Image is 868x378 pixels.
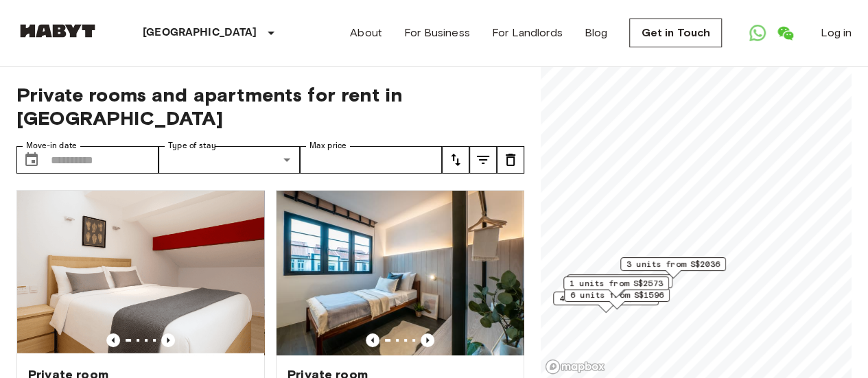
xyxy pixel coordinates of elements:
label: Max price [309,140,347,152]
span: 1 units from S$2573 [570,277,663,290]
a: About [350,25,382,41]
div: Map marker [563,276,669,298]
button: tune [442,146,469,174]
a: Get in Touch [629,19,722,47]
a: For Landlords [492,25,563,41]
a: Open WhatsApp [744,19,771,47]
button: Previous image [106,333,120,347]
div: Map marker [620,257,726,279]
button: tune [469,146,497,174]
div: Map marker [567,274,672,296]
button: tune [497,146,524,174]
span: 3 units from S$2036 [626,258,720,270]
div: Map marker [564,288,670,309]
div: Map marker [553,292,659,313]
label: Type of stay [168,140,216,152]
img: Marketing picture of unit SG-01-127-001-001 [17,191,264,355]
button: Previous image [366,333,379,347]
a: Mapbox logo [545,359,605,375]
span: 3 units from S$1480 [573,275,666,287]
label: Move-in date [26,140,77,152]
a: Log in [821,25,852,41]
p: [GEOGRAPHIC_DATA] [143,25,257,41]
button: Choose date [18,146,45,174]
a: For Business [404,25,470,41]
img: Habyt [16,24,99,38]
span: Private rooms and apartments for rent in [GEOGRAPHIC_DATA] [16,83,524,130]
a: Open WeChat [771,19,799,47]
a: Blog [585,25,608,41]
button: Previous image [421,333,434,347]
img: Marketing picture of unit SG-01-027-006-02 [277,191,524,355]
button: Previous image [161,333,175,347]
span: 4 units from S$2310 [559,292,653,305]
